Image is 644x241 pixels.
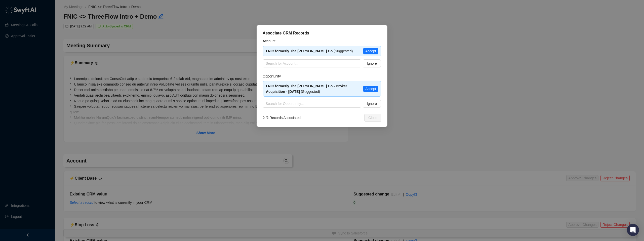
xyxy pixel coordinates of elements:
span: Accept [365,86,376,92]
strong: FNIC formerly The [PERSON_NAME] Co [266,49,333,53]
button: Ignore [363,59,381,67]
span: Accept [365,48,376,54]
button: Close [364,114,381,122]
span: Ignore [367,101,377,106]
label: Opportunity [263,73,284,79]
span: (Suggested) [266,84,347,94]
button: Accept [363,86,378,92]
strong: 0 / 2 [263,116,268,120]
div: Open Intercom Messenger [627,224,639,236]
button: Accept [363,48,378,54]
strong: FNIC formerly The [PERSON_NAME] Co - Broker Acquisition - [DATE] [266,84,347,94]
span: (Suggested) [266,49,353,53]
span: Records Associated [263,115,301,120]
div: Associate CRM Records [263,30,381,36]
span: Ignore [367,61,377,66]
button: Ignore [363,100,381,108]
label: Account [263,38,279,44]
